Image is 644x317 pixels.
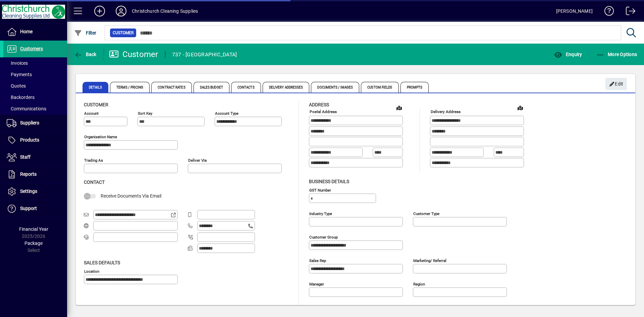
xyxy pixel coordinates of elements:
[309,211,332,216] mat-label: Industry type
[599,1,614,23] a: Knowledge Base
[552,48,584,60] button: Enquiry
[20,171,37,177] span: Reports
[3,80,67,92] a: Quotes
[72,27,98,39] button: Filter
[19,226,48,232] span: Financial Year
[74,52,97,57] span: Back
[7,60,28,66] span: Invoices
[3,166,67,183] a: Reports
[101,193,161,199] span: Receive Documents Via Email
[596,52,637,57] span: More Options
[3,57,67,69] a: Invoices
[3,115,67,131] a: Suppliers
[20,206,37,211] span: Support
[20,154,31,160] span: Staff
[309,234,338,239] mat-label: Customer group
[3,132,67,149] a: Products
[3,149,67,166] a: Staff
[67,48,104,60] app-page-header-button: Back
[413,211,439,216] mat-label: Customer type
[138,111,152,116] mat-label: Sort key
[595,48,639,60] button: More Options
[7,72,32,77] span: Payments
[309,102,329,107] span: Address
[110,5,132,17] button: Profile
[72,48,98,60] button: Back
[7,106,46,111] span: Communications
[20,46,43,51] span: Customers
[231,82,261,93] span: Contacts
[7,95,35,100] span: Backorders
[3,69,67,80] a: Payments
[400,82,429,93] span: Prompts
[84,269,99,273] mat-label: Location
[110,82,150,93] span: Terms / Pricing
[113,30,133,36] span: Customer
[132,6,198,16] div: Christchurch Cleaning Supplies
[215,111,238,116] mat-label: Account Type
[20,120,39,125] span: Suppliers
[3,103,67,114] a: Communications
[361,82,398,93] span: Custom Fields
[3,183,67,200] a: Settings
[20,29,33,34] span: Home
[309,179,349,184] span: Business details
[556,6,593,16] div: [PERSON_NAME]
[109,49,158,60] div: Customer
[83,82,108,93] span: Details
[84,111,99,116] mat-label: Account
[89,5,110,17] button: Add
[74,30,97,36] span: Filter
[3,200,67,217] a: Support
[394,102,405,113] a: View on map
[3,23,67,40] a: Home
[7,83,26,89] span: Quotes
[554,52,582,57] span: Enquiry
[309,188,331,192] mat-label: GST Number
[309,258,326,263] mat-label: Sales rep
[84,158,103,163] mat-label: Trading as
[309,281,324,286] mat-label: Manager
[413,258,446,263] mat-label: Marketing/ Referral
[20,189,37,194] span: Settings
[24,241,43,246] span: Package
[194,82,229,93] span: Sales Budget
[605,78,627,90] button: Edit
[515,102,526,113] a: View on map
[84,102,108,107] span: Customer
[609,78,624,90] span: Edit
[311,82,359,93] span: Documents / Images
[84,260,120,265] span: Sales defaults
[413,281,425,286] mat-label: Region
[263,82,310,93] span: Delivery Addresses
[621,1,636,23] a: Logout
[84,179,105,185] span: Contact
[3,92,67,103] a: Backorders
[151,82,192,93] span: Contract Rates
[84,135,117,139] mat-label: Organisation name
[20,137,39,143] span: Products
[188,158,207,163] mat-label: Deliver via
[172,49,237,60] div: 737 - [GEOGRAPHIC_DATA]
